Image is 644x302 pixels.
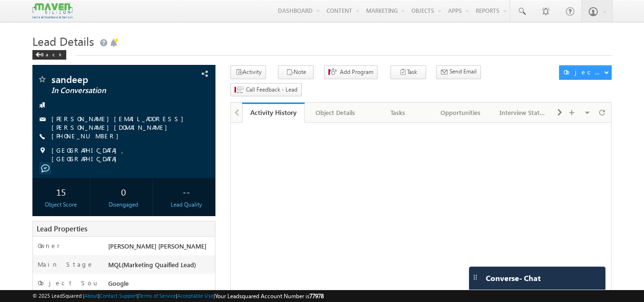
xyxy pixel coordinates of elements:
[471,273,479,281] img: carter-drag
[51,86,164,95] span: In Conversation
[51,115,188,131] a: [PERSON_NAME][EMAIL_ADDRESS][PERSON_NAME][DOMAIN_NAME]
[312,107,358,118] div: Object Details
[35,200,88,209] div: Object Score
[242,103,305,123] a: Activity History
[51,132,123,141] span: [PHONE_NUMBER]
[51,146,199,163] span: [GEOGRAPHIC_DATA], [GEOGRAPHIC_DATA]
[278,65,314,79] button: Note
[106,260,215,273] div: MQL(Marketing Quaified Lead)
[215,292,324,300] span: Your Leadsquared Account Number is
[437,107,483,118] div: Opportunities
[492,103,554,123] a: Interview Status
[32,292,324,301] span: © 2025 LeadSquared | | | | |
[309,292,324,300] span: 77978
[305,103,367,123] a: Object Details
[375,107,421,118] div: Tasks
[32,50,71,58] a: Back
[324,65,378,79] button: Add Program
[450,67,477,76] span: Send Email
[367,103,429,123] a: Tasks
[32,33,94,49] span: Lead Details
[249,108,297,117] div: Activity History
[84,292,98,299] a: About
[559,65,612,80] button: Object Actions
[177,292,214,299] a: Acceptable Use
[436,65,481,79] button: Send Email
[108,242,206,250] span: [PERSON_NAME] [PERSON_NAME]
[139,292,176,299] a: Terms of Service
[500,107,546,118] div: Interview Status
[38,260,94,269] label: Main Stage
[486,274,541,282] span: Converse - Chat
[100,292,137,299] a: Contact Support
[230,65,266,79] button: Activity
[32,2,72,19] img: Custom Logo
[340,68,373,76] span: Add Program
[390,65,426,79] button: Task
[97,200,150,209] div: Disengaged
[230,83,302,97] button: Call Feedback - Lead
[32,50,66,60] div: Back
[160,183,213,200] div: --
[37,224,87,233] span: Lead Properties
[563,68,604,76] div: Object Actions
[51,74,164,84] span: sandeep
[38,279,99,296] label: Object Source
[38,241,60,250] label: Owner
[35,183,88,200] div: 15
[246,85,297,94] span: Call Feedback - Lead
[106,279,215,292] div: Google
[160,200,213,209] div: Lead Quality
[97,183,150,200] div: 0
[429,103,492,123] a: Opportunities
